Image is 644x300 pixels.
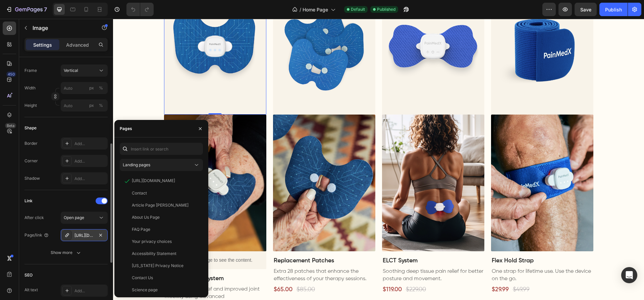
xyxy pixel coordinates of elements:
[64,215,84,220] span: Open page
[44,5,47,13] p: 7
[292,266,314,275] div: $229.00
[183,266,203,275] div: $85.00
[88,84,96,92] button: %
[89,85,94,91] div: px
[97,101,105,110] button: px
[24,287,38,293] div: Alt text
[5,123,16,128] div: Beta
[132,263,183,269] div: [US_STATE] Privacy Notice
[269,266,289,275] div: $119.00
[52,256,153,264] p: Knee Therapy System
[6,72,16,77] div: 450
[74,288,106,294] div: Add...
[270,249,371,264] p: Soothing deep tissue pain relief for better posture and movement.
[377,6,395,12] span: Published
[580,7,591,12] span: Save
[74,141,106,147] div: Add...
[300,6,301,13] span: /
[51,238,153,245] p: Publish the page to see the content.
[61,82,108,94] input: px%
[61,212,108,224] button: Open page
[24,247,108,259] button: Show more
[161,238,262,246] p: Replacement Patches
[126,3,154,16] div: Undo/Redo
[24,85,36,91] label: Width
[51,96,153,232] img: gempages_522953029591237418-9082ad00-cb98-40e4-83b0-e532b6ddc98a.png
[132,275,153,281] div: Contact Us
[33,24,90,32] p: Image
[24,232,49,238] div: Page/link
[132,178,175,184] div: [URL][DOMAIN_NAME]
[160,96,262,232] img: gempages_522953029591237418-ddf11e83-e1bf-4401-898e-d715b8afa430.png
[160,266,180,275] div: $65.00
[132,202,189,208] div: Article Page [PERSON_NAME]
[378,266,396,275] div: $29.99
[599,3,628,16] button: Publish
[605,6,622,13] div: Publish
[64,68,78,74] span: Vertical
[120,159,203,171] button: Landing pages
[24,102,37,109] label: Height
[379,238,480,246] p: Flex Hold Strap
[97,84,105,92] button: px
[24,215,44,221] div: After click
[74,158,106,164] div: Add...
[123,162,150,167] span: Landing pages
[621,267,637,283] div: Open Intercom Messenger
[24,140,38,146] div: Border
[24,158,38,164] div: Corner
[66,41,89,48] p: Advanced
[51,249,82,256] div: Show more
[61,99,108,112] input: px%
[132,214,160,220] div: About Us Page
[379,249,480,264] p: One strap for lifetime use. Use the device on the go.
[351,6,365,12] span: Default
[120,126,132,132] div: Pages
[24,125,37,131] div: Shape
[303,6,328,13] span: Home Page
[74,232,94,239] div: [URL][DOMAIN_NAME]
[74,176,106,182] div: Add...
[24,175,40,181] div: Shadow
[33,41,52,48] p: Settings
[24,198,33,204] div: Link
[132,226,150,232] div: FAQ Page
[399,266,417,275] div: $49.99
[99,102,103,109] div: %
[120,143,203,155] input: Insert link or search
[52,267,153,289] p: Targeted pain relief and improved joint mobility using advanced [MEDICAL_DATA].
[99,85,103,91] div: %
[132,251,176,257] div: Accessibility Statement
[575,3,597,16] button: Save
[132,190,147,196] div: Contact
[24,272,33,278] div: SEO
[132,239,172,245] div: Your privacy choices
[270,238,371,246] p: ELCT System
[269,96,371,232] img: gempages_522953029591237418-0fea120a-5439-438f-820b-108994f71326.png
[24,68,37,74] label: Frame
[88,101,96,110] button: %
[61,65,108,77] button: Vertical
[89,102,94,109] div: px
[161,249,262,264] p: Extra 28 patches that enhance the effectiveness of your therapy sessions.
[113,19,644,300] iframe: Design area
[132,287,158,293] div: Science page
[378,96,480,232] img: gempages_522953029591237418-3b40aef8-52e0-4d56-9e70-a965f53004a4.png
[3,3,50,16] button: 7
